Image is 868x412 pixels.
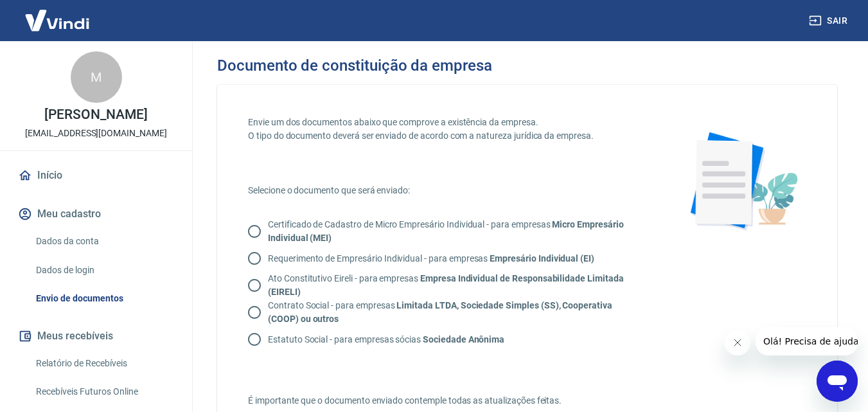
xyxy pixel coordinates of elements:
[15,161,177,190] a: Início
[31,379,177,405] a: Recebíveis Futuros Online
[31,257,177,283] a: Dados de login
[248,394,647,408] p: É importante que o documento enviado contemple todas as atualizações feitas.
[25,127,167,140] p: [EMAIL_ADDRESS][DOMAIN_NAME]
[817,361,858,402] iframe: Botão para abrir a janela de mensagens
[31,228,177,255] a: Dados da conta
[15,322,177,350] button: Meus recebíveis
[678,116,806,244] img: foto-documento-flower.19a65ad63fe92b90d685.png
[490,253,594,264] strong: Empresário Individual (EI)
[268,300,612,324] strong: Limitada LTDA, Sociedade Simples (SS), Cooperativa (COOP) ou outros
[268,272,637,299] p: Ato Constitutivo Eireli - para empresas
[31,350,177,377] a: Relatório de Recebíveis
[217,57,492,75] h3: Documento de constituição da empresa
[248,184,647,197] p: Selecione o documento que será enviado:
[268,333,504,346] p: Estatuto Social - para empresas sócias
[31,285,177,312] a: Envio de documentos
[268,299,637,326] p: Contrato Social - para empresas
[268,252,594,265] p: Requerimento de Empresário Individual - para empresas
[268,218,637,245] p: Certificado de Cadastro de Micro Empresário Individual - para empresas
[8,9,108,19] span: Olá! Precisa de ajuda?
[806,9,853,33] button: Sair
[15,1,99,40] img: Vindi
[268,273,624,297] strong: Empresa Individual de Responsabilidade Limitada (EIRELI)
[248,116,647,129] p: Envie um dos documentos abaixo que comprove a existência da empresa.
[268,219,624,243] strong: Micro Empresário Individual (MEI)
[756,327,858,355] iframe: Mensagem da empresa
[44,108,147,121] p: [PERSON_NAME]
[725,330,750,355] iframe: Fechar mensagem
[423,334,504,345] strong: Sociedade Anônima
[15,200,177,228] button: Meu cadastro
[248,129,647,143] p: O tipo do documento deverá ser enviado de acordo com a natureza jurídica da empresa.
[71,51,122,103] div: M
